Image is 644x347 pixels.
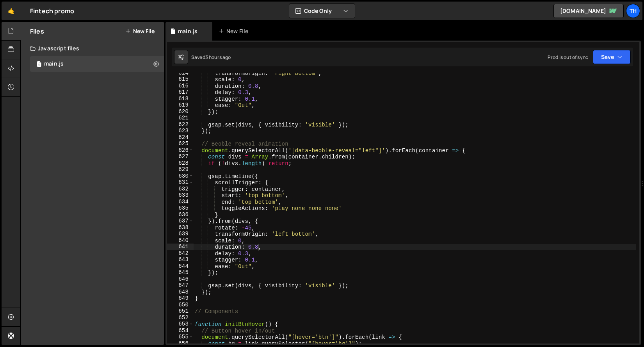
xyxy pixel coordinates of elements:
[167,160,194,167] div: 628
[167,269,194,276] div: 645
[167,128,194,134] div: 623
[626,4,640,18] a: Th
[167,179,194,186] div: 631
[167,199,194,205] div: 634
[167,321,194,327] div: 653
[219,27,251,35] div: New File
[167,237,194,244] div: 640
[167,102,194,109] div: 619
[167,276,194,283] div: 646
[125,28,155,34] button: New File
[2,2,21,20] a: 🤙
[167,76,194,83] div: 615
[30,6,74,16] div: Fintech promo
[191,54,231,61] div: Saved
[167,121,194,128] div: 622
[167,263,194,270] div: 644
[167,212,194,218] div: 636
[167,340,194,347] div: 656
[167,205,194,212] div: 635
[167,256,194,263] div: 643
[167,153,194,160] div: 627
[167,186,194,192] div: 632
[593,50,631,64] button: Save
[167,308,194,315] div: 651
[167,244,194,250] div: 641
[167,96,194,102] div: 618
[167,173,194,180] div: 630
[548,54,588,61] div: Prod is out of sync
[44,61,64,68] div: main.js
[167,289,194,295] div: 648
[167,224,194,231] div: 638
[167,166,194,173] div: 629
[205,54,231,61] div: 3 hours ago
[167,315,194,321] div: 652
[167,83,194,89] div: 616
[289,4,355,18] button: Code Only
[167,147,194,154] div: 626
[167,134,194,141] div: 624
[167,250,194,257] div: 642
[178,27,197,35] div: main.js
[167,192,194,199] div: 633
[167,141,194,147] div: 625
[553,4,624,18] a: [DOMAIN_NAME]
[167,89,194,96] div: 617
[167,334,194,340] div: 655
[167,218,194,224] div: 637
[37,62,41,68] span: 1
[167,231,194,237] div: 639
[167,327,194,334] div: 654
[21,41,164,56] div: Javascript files
[30,56,164,72] div: 16948/46441.js
[30,27,44,36] h2: Files
[167,115,194,121] div: 621
[167,302,194,308] div: 650
[167,109,194,115] div: 620
[167,282,194,289] div: 647
[167,295,194,302] div: 649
